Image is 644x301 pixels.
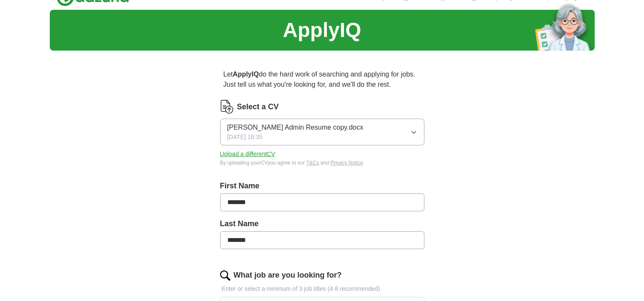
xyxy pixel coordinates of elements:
span: [PERSON_NAME] Admin Resume copy.docx [227,122,364,133]
h1: ApplyIQ [283,15,361,45]
p: Enter or select a minimum of 3 job titles (4-8 recommended) [220,284,424,293]
div: By uploading your CV you agree to our and . [220,159,424,167]
button: [PERSON_NAME] Admin Resume copy.docx[DATE] 18:35 [220,119,424,145]
label: Select a CV [237,101,279,113]
img: CV Icon [220,100,234,114]
label: What job are you looking for? [234,270,342,281]
p: Let do the hard work of searching and applying for jobs. Just tell us what you're looking for, an... [220,66,424,93]
span: [DATE] 18:35 [227,133,263,142]
a: Privacy Notice [330,160,363,166]
img: search.png [220,270,230,281]
label: Last Name [220,218,424,230]
strong: ApplyIQ [233,71,259,78]
a: T&Cs [306,160,319,166]
label: First Name [220,180,424,192]
button: Upload a differentCV [220,150,275,159]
